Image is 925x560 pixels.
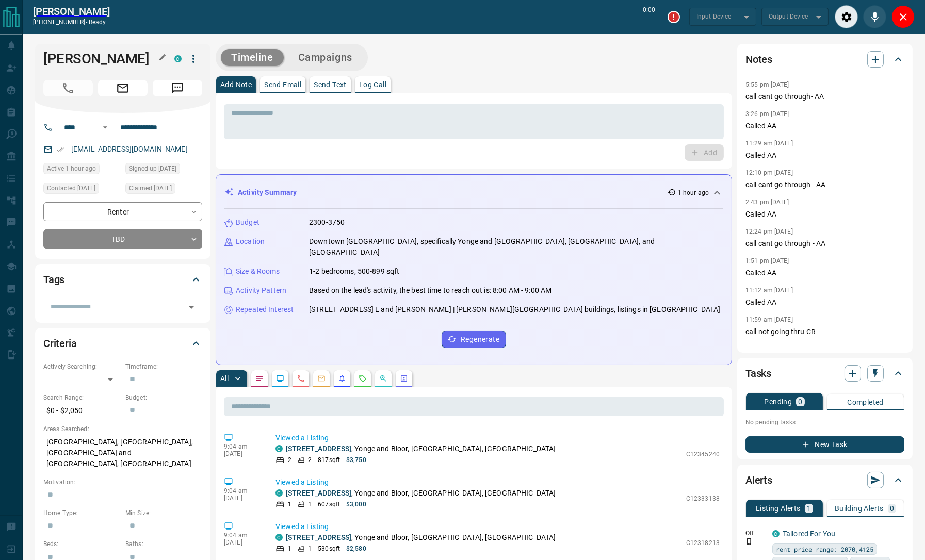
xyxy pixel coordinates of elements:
p: Add Note [220,81,252,88]
a: [PERSON_NAME] [33,5,110,18]
a: [EMAIL_ADDRESS][DOMAIN_NAME] [71,145,188,153]
p: Activity Pattern [236,285,286,296]
p: Viewed a Listing [275,521,720,532]
p: 530 sqft [318,544,340,553]
span: ready [89,19,106,26]
p: Log Call [359,81,386,88]
div: Mute [863,5,886,28]
button: Campaigns [288,49,363,66]
p: 3:26 pm [DATE] [745,110,789,118]
p: C12345240 [686,450,720,459]
p: 607 sqft [318,500,340,509]
span: Active 1 hour ago [47,163,96,174]
p: 817 sqft [318,455,340,465]
p: C12318213 [686,538,720,548]
p: Building Alerts [835,505,884,512]
div: Tue Oct 22 2024 [125,163,202,177]
p: 1:51 pm [DATE] [745,257,789,265]
span: rent price range: 2070,4125 [776,544,873,554]
p: Timeframe: [125,362,202,371]
p: 1 [308,500,312,509]
div: TBD [43,229,202,249]
p: call cant go through - AA [745,179,904,190]
p: 9:04 am [224,487,260,495]
p: call cant go through- AA [745,91,904,102]
p: [DATE] [224,495,260,502]
p: Location [236,236,265,247]
p: , Yonge and Bloor, [GEOGRAPHIC_DATA], [GEOGRAPHIC_DATA] [286,532,556,543]
div: condos.ca [174,55,182,62]
p: Viewed a Listing [275,477,720,488]
p: 2300-3750 [309,217,345,228]
p: Called AA [745,297,904,308]
button: Open [99,121,111,134]
div: condos.ca [275,445,283,452]
h2: Alerts [745,472,772,488]
svg: Listing Alerts [338,374,346,383]
p: [DATE] [224,450,260,457]
p: Search Range: [43,393,120,402]
svg: Requests [359,374,367,383]
p: 11:29 am [DATE] [745,140,793,147]
p: Send Text [314,81,347,88]
h1: [PERSON_NAME] [43,51,159,67]
p: 1 [288,500,291,509]
p: call not going thru CR [745,326,904,337]
p: Baths: [125,539,202,549]
div: Alerts [745,468,904,492]
p: 1 hour ago [678,188,709,197]
button: Timeline [221,49,284,66]
span: Message [153,80,202,96]
p: 1 [288,544,291,553]
div: Fri Aug 15 2025 [43,163,120,177]
p: $3,750 [346,455,366,465]
p: Off [745,529,766,538]
div: Notes [745,47,904,72]
button: Open [184,300,199,315]
p: Called AA [745,121,904,131]
p: Areas Searched: [43,424,202,434]
span: Signed up [DATE] [129,163,176,174]
div: Close [891,5,915,28]
p: C12333138 [686,494,720,503]
a: [STREET_ADDRESS] [286,489,351,497]
p: 12:10 pm [DATE] [745,169,793,176]
svg: Agent Actions [400,374,408,383]
svg: Opportunities [379,374,387,383]
p: 11:59 am [DATE] [745,316,793,323]
p: [STREET_ADDRESS] E and [PERSON_NAME] | [PERSON_NAME][GEOGRAPHIC_DATA] buildings, listings in [GEO... [309,304,720,315]
p: 0 [798,398,802,405]
p: Called AA [745,268,904,278]
div: Criteria [43,331,202,356]
p: No pending tasks [745,415,904,430]
p: Motivation: [43,477,202,487]
p: 9:04 am [224,443,260,450]
p: Budget: [125,393,202,402]
p: [GEOGRAPHIC_DATA], [GEOGRAPHIC_DATA], [GEOGRAPHIC_DATA] and [GEOGRAPHIC_DATA], [GEOGRAPHIC_DATA] [43,434,202,472]
p: [DATE] [224,539,260,546]
p: Downtown [GEOGRAPHIC_DATA], specifically Yonge and [GEOGRAPHIC_DATA], [GEOGRAPHIC_DATA], and [GEO... [309,236,723,258]
div: Fri Dec 06 2024 [43,183,120,197]
p: Pending [764,398,792,405]
p: 0:00 [643,5,655,28]
svg: Emails [317,374,326,383]
span: Call [43,80,93,96]
p: 2 [288,455,291,465]
p: 11:56 am [DATE] [745,345,793,353]
p: $3,000 [346,500,366,509]
div: Tue Oct 22 2024 [125,183,202,197]
p: Repeated Interest [236,304,294,315]
svg: Email Verified [57,146,64,153]
a: [STREET_ADDRESS] [286,533,351,541]
p: Beds: [43,539,120,549]
p: Budget [236,217,259,228]
p: Called AA [745,150,904,161]
div: Tasks [745,361,904,386]
p: $0 - $2,050 [43,402,120,419]
p: 2:43 pm [DATE] [745,199,789,206]
svg: Notes [255,374,264,383]
p: 11:12 am [DATE] [745,287,793,294]
p: Viewed a Listing [275,433,720,443]
p: 9:04 am [224,532,260,539]
p: Send Email [264,81,301,88]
